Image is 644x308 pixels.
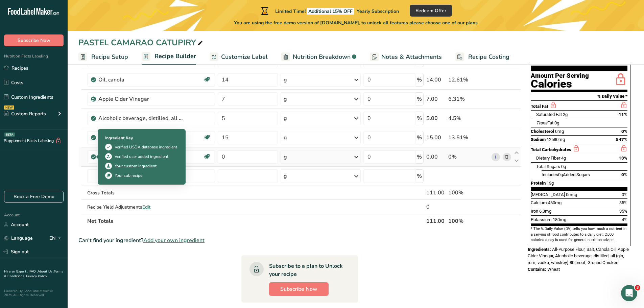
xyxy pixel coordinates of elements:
[4,269,28,274] a: Hire an Expert .
[616,137,627,142] span: 547%
[4,191,64,203] a: Book a Free Demo
[78,49,128,65] a: Recipe Setup
[280,285,317,293] span: Subscribe Now
[531,209,538,214] span: Iron
[87,169,215,183] input: Add Ingredient
[561,164,566,169] span: 0g
[448,153,489,161] div: 0%
[18,37,50,44] span: Subscribe Now
[619,200,627,205] span: 35%
[528,247,629,265] span: All-Purpose Flour, Salt, Canola Oil, Apple Cider Vinegar, Alcoholic beverage, distilled, all (gin...
[622,217,627,222] span: 4%
[621,172,627,177] span: 0%
[426,134,446,142] div: 15.00
[210,49,268,65] a: Customize Label
[531,73,589,79] div: Amount Per Serving
[154,52,196,61] span: Recipe Builder
[531,104,548,109] span: Total Fat
[619,209,627,214] span: 35%
[531,92,627,100] section: % Daily Value *
[448,76,489,84] div: 12.61%
[284,134,287,142] div: g
[370,49,442,65] a: Notes & Attachments
[531,226,627,243] section: * The % Daily Value (DV) tells you how much a nutrient in a serving of food contributes to a dail...
[531,200,547,205] span: Calcium
[426,189,446,197] div: 111.00
[143,236,205,244] span: Add your own ingredient
[548,200,562,205] span: 460mg
[542,172,590,177] span: Includes Added Sugars
[115,172,142,179] div: Your sub recipe
[415,7,446,14] span: Redeem Offer
[531,129,554,134] span: Cholesterol
[78,37,204,49] div: PASTEL CAMARAO CATUPIRY
[91,52,128,62] span: Recipe Setup
[142,204,150,210] span: Edit
[4,232,33,244] a: Language
[447,214,490,228] th: 100%
[98,114,183,122] div: Alcoholic beverage, distilled, all (gin, rum, vodka, whiskey) 80 proof
[281,49,356,65] a: Nutrition Breakdown
[307,8,354,15] span: Additional 15% OFF
[426,95,446,103] div: 7.00
[284,114,287,122] div: g
[115,153,168,160] div: Verified user added ingredient
[448,189,489,197] div: 100%
[357,8,399,15] span: Yearly Subscription
[269,262,344,278] div: Subscribe to a plan to Unlock your recipe
[492,153,500,161] a: i
[619,112,627,117] span: 11%
[38,269,54,274] a: About Us .
[4,110,46,117] div: Custom Reports
[29,269,38,274] a: FAQ .
[381,52,442,62] span: Notes & Attachments
[4,34,64,46] button: Subscribe Now
[563,112,568,117] span: 2g
[553,217,566,222] span: 180mg
[115,163,157,169] div: Your custom ingredient
[455,49,509,65] a: Recipe Costing
[426,153,446,161] div: 0.00
[635,285,640,290] span: 3
[531,217,552,222] span: Potassium
[536,112,562,117] span: Saturated Fat
[426,203,446,211] div: 0
[115,144,177,150] div: Verified USDA database ingredient
[528,247,551,252] span: Ingredients:
[221,52,268,62] span: Customize Label
[425,214,447,228] th: 111.00
[4,289,64,297] div: Powered By FoodLabelMaker © 2025 All Rights Reserved
[466,20,478,26] span: plans
[536,120,553,125] span: Fat
[87,189,215,196] div: Gross Totals
[49,234,64,242] div: EN
[284,95,287,103] div: g
[536,164,560,169] span: Total Sugars
[284,153,287,161] div: g
[86,214,425,228] th: Net Totals
[528,267,546,272] span: Contains:
[547,181,554,186] span: 13g
[531,147,571,152] span: Total Carbohydrates
[558,172,563,177] span: 0g
[426,114,446,122] div: 5.00
[98,76,183,84] div: Oil, canola
[4,105,14,110] div: NEW
[536,120,547,125] i: Trans
[142,49,196,65] a: Recipe Builder
[105,135,178,141] div: Ingredient Key
[539,209,551,214] span: 6.3mg
[536,156,560,161] span: Dietary Fiber
[284,172,287,180] div: g
[531,192,565,197] span: [MEDICAL_DATA]
[98,95,183,103] div: Apple Cider Vinegar
[284,76,287,84] div: g
[426,76,446,84] div: 14.00
[621,129,627,134] span: 0%
[619,156,627,161] span: 13%
[410,5,452,17] button: Redeem Offer
[531,79,589,89] div: Calories
[260,7,399,15] div: Limited Time!
[622,192,627,197] span: 0%
[531,137,546,142] span: Sodium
